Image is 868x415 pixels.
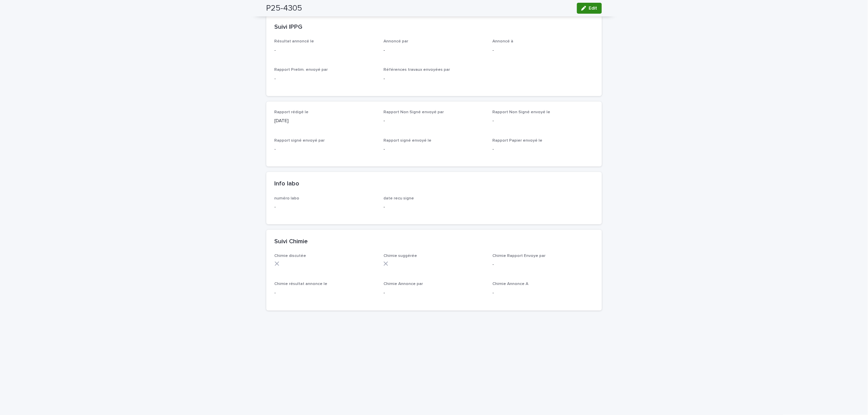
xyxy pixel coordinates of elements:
[275,24,303,31] h2: Suivi IPPG
[275,290,376,297] p: -
[493,261,594,269] p: -
[275,204,376,211] p: -
[275,39,314,43] span: Résultat annoncé le
[275,68,328,72] span: Rapport Prelim. envoyé par
[383,110,444,114] span: Rapport Non Signé envoyé par
[275,282,328,286] span: Chimie résultat annonce le
[383,146,485,153] p: -
[493,110,551,114] span: Rapport Non Signé envoyé le
[589,6,597,11] span: Edit
[383,196,414,200] span: date recu signe
[383,47,485,54] p: -
[493,254,546,258] span: Chimie Rapport Envoye par
[383,290,485,297] p: -
[275,110,309,114] span: Rapport rédigé le
[493,39,514,43] span: Annoncé à
[383,117,485,125] p: -
[275,180,300,188] h2: Info labo
[275,139,325,143] span: Rapport signé envoyé par
[493,47,594,54] p: -
[493,117,594,125] p: -
[493,290,594,297] p: -
[493,146,594,153] p: -
[383,39,408,43] span: Annoncé par
[275,47,376,54] p: -
[383,139,431,143] span: Rapport signé envoyé le
[383,282,423,286] span: Chimie Annonce par
[577,3,602,14] button: Edit
[383,75,485,82] p: -
[275,75,376,82] p: -
[275,238,308,246] h2: Suivi Chimie
[383,68,450,72] span: Références travaux envoyées par
[383,254,417,258] span: Chimie suggérée
[493,282,529,286] span: Chimie Annonce A
[275,117,376,125] p: [DATE]
[383,204,485,211] p: -
[275,196,300,200] span: numéro labo
[275,146,376,153] p: -
[493,139,543,143] span: Rapport Papier envoyé le
[266,3,302,13] h2: P25-4305
[275,254,306,258] span: Chimie discutée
